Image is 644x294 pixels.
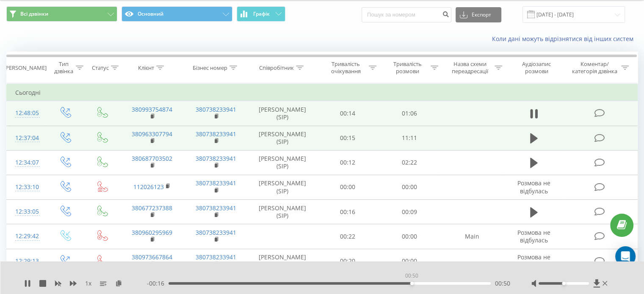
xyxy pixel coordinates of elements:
[122,6,232,22] button: Основний
[132,204,172,212] a: 380677237388
[196,130,236,138] a: 380738233941
[379,249,440,273] td: 00:00
[569,60,619,75] div: Коментар/категорія дзвінка
[53,60,73,75] div: Тип дзвінка
[317,126,379,150] td: 00:15
[20,11,48,17] span: Всі дзвінки
[317,101,379,126] td: 00:14
[193,64,227,71] div: Бізнес номер
[4,64,47,71] div: [PERSON_NAME]
[15,130,38,146] div: 12:37:04
[15,203,38,220] div: 12:33:05
[138,64,154,71] div: Клієнт
[196,253,236,261] a: 380738233941
[492,35,638,43] a: Коли дані можуть відрізнятися вiд інших систем
[410,282,414,285] div: Accessibility label
[196,204,236,212] a: 380738233941
[379,200,440,224] td: 00:09
[248,126,317,150] td: [PERSON_NAME] (SIP)
[317,249,379,273] td: 00:20
[517,253,550,269] span: Розмова не відбулась
[562,282,565,285] div: Accessibility label
[248,249,317,273] td: [PERSON_NAME] (SIP)
[517,179,550,195] span: Розмова не відбулась
[259,64,294,71] div: Співробітник
[248,200,317,224] td: [PERSON_NAME] (SIP)
[6,6,117,22] button: Всі дзвінки
[379,150,440,175] td: 02:22
[132,228,172,236] a: 380960295969
[15,179,38,195] div: 12:33:10
[237,6,285,22] button: Графік
[15,253,38,269] div: 12:29:13
[379,175,440,199] td: 00:00
[147,279,169,288] span: - 00:16
[248,101,317,126] td: [PERSON_NAME] (SIP)
[132,253,172,261] a: 380973667864
[132,130,172,138] a: 380963307794
[512,60,561,75] div: Аудіозапис розмови
[317,150,379,175] td: 00:12
[248,150,317,175] td: [PERSON_NAME] (SIP)
[196,154,236,162] a: 380738233941
[132,154,172,162] a: 380687703502
[7,84,638,101] td: Сьогодні
[317,200,379,224] td: 00:16
[404,270,420,282] div: 00:50
[196,179,236,187] a: 380738233941
[386,60,428,75] div: Тривалість розмови
[248,175,317,199] td: [PERSON_NAME] (SIP)
[196,228,236,236] a: 380738233941
[15,228,38,245] div: 12:29:42
[317,175,379,199] td: 00:00
[317,224,379,249] td: 00:22
[15,105,38,121] div: 12:48:05
[362,7,451,22] input: Пошук за номером
[517,228,550,244] span: Розмова не відбулась
[325,60,367,75] div: Тривалість очікування
[85,279,91,288] span: 1 x
[456,7,501,22] button: Експорт
[495,279,510,288] span: 00:50
[440,224,504,249] td: Main
[196,105,236,113] a: 380738233941
[448,60,492,75] div: Назва схеми переадресації
[379,224,440,249] td: 00:00
[615,246,636,267] div: Open Intercom Messenger
[253,11,270,17] span: Графік
[132,105,172,113] a: 380993754874
[133,183,164,191] a: 112026123
[379,101,440,126] td: 01:06
[15,154,38,171] div: 12:34:07
[92,64,109,71] div: Статус
[379,126,440,150] td: 11:11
